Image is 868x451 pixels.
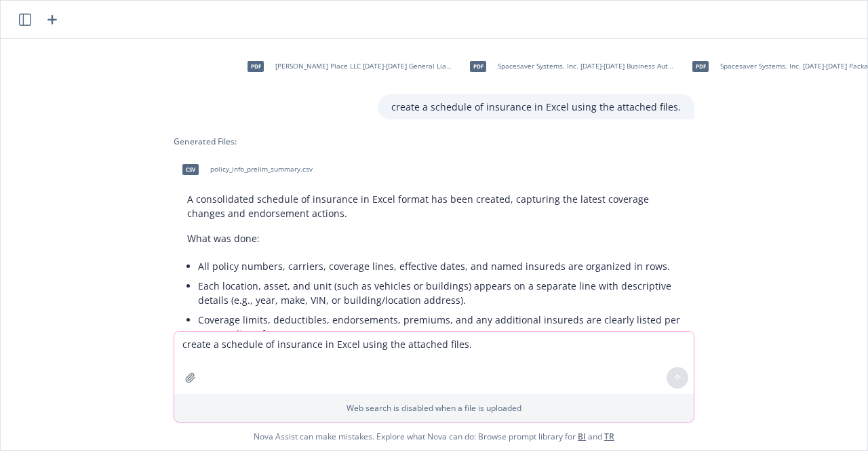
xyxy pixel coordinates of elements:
[182,164,199,174] span: csv
[498,62,675,71] span: Spacesaver Systems, Inc. [DATE]-[DATE] Business Auto Liability Policy.pdf
[391,100,681,114] p: create a schedule of insurance in Excel using the attached files.
[187,231,681,246] p: What was done:
[248,61,264,71] span: pdf
[604,431,614,442] a: TR
[461,50,678,83] div: pdfSpacesaver Systems, Inc. [DATE]-[DATE] Business Auto Liability Policy.pdf
[275,62,453,71] span: [PERSON_NAME] Place LLC [DATE]-[DATE] General Liability Policy-Renewal.pdf
[470,61,486,71] span: pdf
[692,61,709,71] span: pdf
[6,423,862,450] span: Nova Assist can make mistakes. Explore what Nova can do: Browse prompt library for and
[198,310,681,344] li: Coverage limits, deductibles, endorsements, premiums, and any additional insureds are clearly lis...
[174,136,694,147] div: Generated Files:
[187,192,681,220] p: A consolidated schedule of insurance in Excel format has been created, capturing the latest cover...
[210,165,313,174] span: policy_info_prelim_summary.csv
[182,402,686,414] p: Web search is disabled when a file is uploaded
[198,256,681,276] li: All policy numbers, carriers, coverage lines, effective dates, and named insureds are organized i...
[198,276,681,310] li: Each location, asset, and unit (such as vehicles or buildings) appears on a separate line with de...
[239,50,456,83] div: pdf[PERSON_NAME] Place LLC [DATE]-[DATE] General Liability Policy-Renewal.pdf
[578,431,586,442] a: BI
[174,153,315,187] div: csvpolicy_info_prelim_summary.csv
